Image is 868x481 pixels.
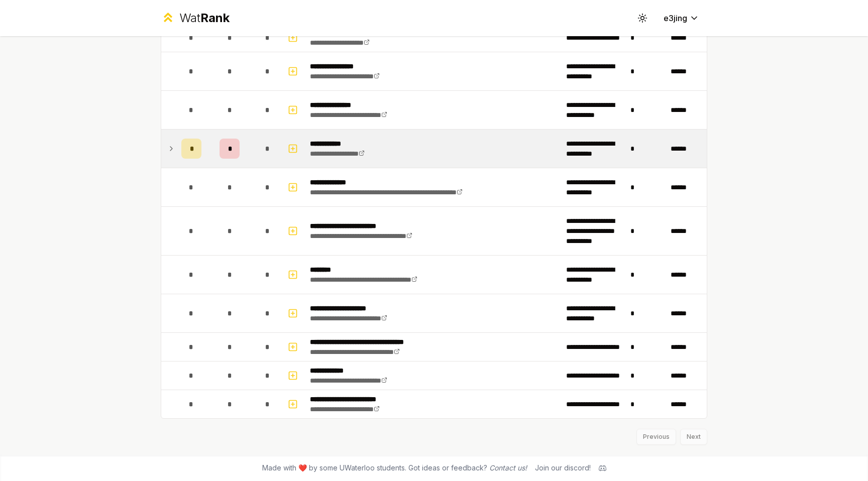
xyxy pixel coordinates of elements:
[262,463,527,473] span: Made with ❤️ by some UWaterloo students. Got ideas or feedback?
[489,463,527,472] a: Contact us!
[179,10,230,26] div: Wat
[535,463,591,473] div: Join our discord!
[664,12,687,24] span: e3jing
[656,9,707,27] button: e3jing
[200,11,230,25] span: Rank
[161,10,230,26] a: WatRank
